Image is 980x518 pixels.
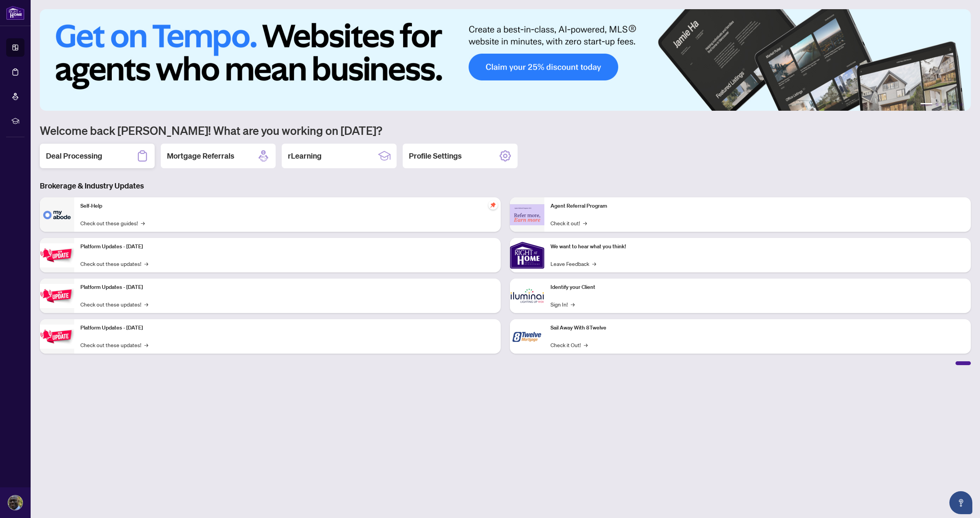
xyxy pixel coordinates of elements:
img: Slide 0 [40,9,971,111]
span: pushpin [488,200,498,210]
a: Leave Feedback→ [550,259,596,268]
button: 6 [960,103,963,106]
span: → [584,341,588,349]
a: Check out these guides!→ [80,219,145,227]
span: → [144,341,148,349]
img: Sail Away With 8Twelve [510,319,544,354]
img: logo [6,6,24,20]
img: We want to hear what you think! [510,238,544,272]
span: → [583,219,587,227]
p: Agent Referral Program [550,202,965,210]
button: 4 [948,103,951,106]
img: Self-Help [40,197,74,232]
h3: Brokerage & Industry Updates [40,180,971,191]
img: Platform Updates - June 23, 2025 [40,325,74,349]
a: Check it out!→ [550,219,587,227]
a: Sign In!→ [550,300,575,308]
button: Open asap [949,491,972,514]
button: 5 [954,103,957,106]
span: → [141,219,145,227]
p: Self-Help [80,202,495,210]
p: We want to hear what you think! [550,243,965,251]
a: Check out these updates!→ [80,300,148,308]
a: Check it Out!→ [550,341,588,349]
span: → [571,300,575,308]
h2: Mortgage Referrals [167,151,234,161]
h2: Profile Settings [409,151,462,161]
img: Platform Updates - July 21, 2025 [40,243,74,267]
img: Identify your Client [510,279,544,313]
p: Sail Away With 8Twelve [550,324,965,332]
img: Platform Updates - July 8, 2025 [40,284,74,308]
button: 1 [920,103,933,106]
p: Platform Updates - [DATE] [80,324,495,332]
h1: Welcome back [PERSON_NAME]! What are you working on [DATE]? [40,123,971,138]
a: Check out these updates!→ [80,259,148,268]
button: 3 [942,103,945,106]
span: → [144,300,148,308]
h2: Deal Processing [46,151,102,161]
button: 2 [936,103,939,106]
span: → [144,259,148,268]
span: → [592,259,596,268]
img: Profile Icon [8,495,23,510]
h2: rLearning [288,151,322,161]
p: Platform Updates - [DATE] [80,243,495,251]
img: Agent Referral Program [510,204,544,225]
p: Platform Updates - [DATE] [80,283,495,292]
p: Identify your Client [550,283,965,292]
a: Check out these updates!→ [80,341,148,349]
